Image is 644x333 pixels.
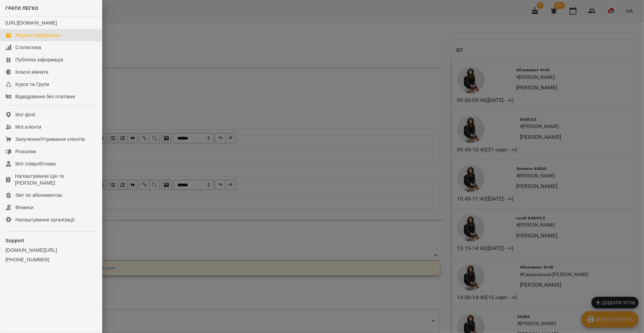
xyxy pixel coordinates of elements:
div: Статистика [15,44,41,51]
div: Мої співробітники [15,160,56,167]
div: Курси та Групи [15,81,49,88]
div: Налаштування Цін та [PERSON_NAME] [15,173,96,186]
div: Фінанси [15,204,33,211]
div: Розсилки [15,148,36,155]
div: Журнал відвідувань [15,32,61,39]
div: Публічна інформація [15,56,63,63]
a: [PHONE_NUMBER] [5,256,96,263]
div: Класні кімнати [15,69,48,75]
div: Відвідування без платіжки [15,93,75,100]
div: Звіт по абонементах [15,192,62,199]
div: Мої клієнти [15,124,41,130]
p: Support [5,237,96,244]
div: Залучення/Утримання клієнтів [15,136,85,143]
a: [URL][DOMAIN_NAME] [5,20,57,26]
span: ГРАТИ ЛЕГКО [5,5,39,11]
div: Налаштування організації [15,216,75,223]
a: [DOMAIN_NAME][URL] [5,247,96,254]
div: Мої філії [15,111,35,118]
